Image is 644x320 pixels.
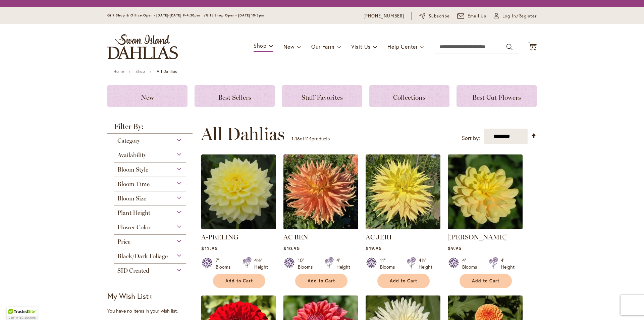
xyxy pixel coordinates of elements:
[117,151,146,159] span: Availability
[387,43,418,50] span: Help Center
[283,245,300,252] span: $10.95
[295,274,347,288] button: Add to Cart
[460,274,512,288] button: Add to Cart
[141,93,154,101] span: New
[419,257,432,270] div: 4½' Height
[225,278,253,284] span: Add to Cart
[201,245,217,252] span: $12.95
[468,13,487,19] span: Email Us
[366,245,381,252] span: $19.95
[291,133,330,144] p: - of products
[366,224,440,231] a: AC Jeri
[369,85,449,107] a: Collections
[201,124,285,144] span: All Dahlias
[201,154,276,229] img: A-Peeling
[462,257,481,270] div: 4" Blooms
[298,257,317,270] div: 10" Blooms
[462,132,480,144] label: Sort by:
[117,209,150,217] span: Plant Height
[304,135,312,142] span: 414
[448,154,523,229] img: AHOY MATEY
[419,13,450,19] a: Subscribe
[390,278,417,284] span: Add to Cart
[506,42,513,52] button: Search
[448,224,523,231] a: AHOY MATEY
[195,85,275,107] a: Best Sellers
[107,123,193,134] strong: Filter By:
[366,233,392,241] a: AC JERI
[377,274,430,288] button: Add to Cart
[502,13,537,19] span: Log In/Register
[117,224,151,231] span: Flower Color
[136,69,145,74] a: Shop
[206,13,264,17] span: Gift Shop Open - [DATE] 10-3pm
[157,69,177,74] strong: All Dahlias
[107,308,197,314] div: You have no items in your wish list.
[282,85,362,107] a: Staff Favorites
[295,135,300,142] span: 16
[429,13,450,19] span: Subscribe
[336,257,350,270] div: 4' Height
[393,93,425,101] span: Collections
[117,253,168,260] span: Black/Dark Foliage
[308,278,335,284] span: Add to Cart
[283,43,294,50] span: New
[117,137,140,144] span: Category
[283,233,308,241] a: AC BEN
[501,257,515,270] div: 4' Height
[457,85,537,107] a: Best Cut Flowers
[311,43,334,50] span: Our Farm
[448,233,507,241] a: [PERSON_NAME]
[364,13,404,19] a: [PHONE_NUMBER]
[254,257,268,270] div: 4½' Height
[7,307,38,320] div: TrustedSite Certified
[117,195,146,202] span: Bloom Size
[283,224,358,231] a: AC BEN
[472,278,499,284] span: Add to Cart
[117,180,150,188] span: Bloom Time
[201,224,276,231] a: A-Peeling
[291,135,293,142] span: 1
[117,166,148,173] span: Bloom Style
[457,13,487,19] a: Email Us
[494,13,537,19] a: Log In/Register
[472,93,521,101] span: Best Cut Flowers
[448,245,461,252] span: $9.95
[283,154,358,229] img: AC BEN
[107,85,187,107] a: New
[218,93,251,101] span: Best Sellers
[117,238,130,245] span: Price
[254,42,267,49] span: Shop
[201,233,238,241] a: A-PEELING
[351,43,371,50] span: Visit Us
[107,13,206,17] span: Gift Shop & Office Open - [DATE]-[DATE] 9-4:30pm /
[107,291,149,301] strong: My Wish List
[216,257,234,270] div: 7" Blooms
[366,154,440,229] img: AC Jeri
[302,93,343,101] span: Staff Favorites
[380,257,399,270] div: 11" Blooms
[117,267,149,274] span: SID Created
[113,69,124,74] a: Home
[107,34,178,59] a: store logo
[213,274,265,288] button: Add to Cart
